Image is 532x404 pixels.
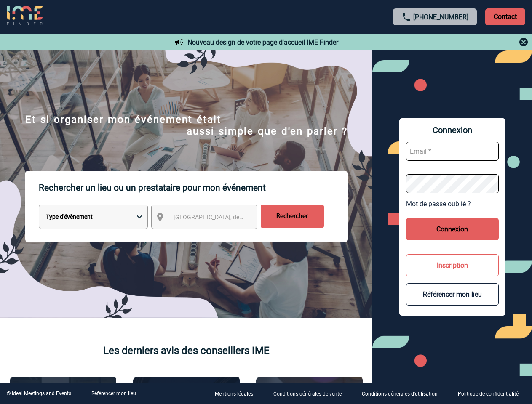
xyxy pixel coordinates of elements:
[174,214,291,221] span: [GEOGRAPHIC_DATA], département, région...
[406,200,499,208] a: Mot de passe oublié ?
[458,391,519,397] p: Politique de confidentialité
[406,254,499,276] button: Inscription
[215,391,253,397] p: Mentions légales
[401,12,412,22] img: call-24-px.png
[267,390,355,398] a: Conditions générales de vente
[7,391,71,396] div: © Ideal Meetings and Events
[261,205,324,228] input: Rechercher
[362,391,438,397] p: Conditions générales d'utilisation
[413,13,468,21] a: [PHONE_NUMBER]
[91,391,136,396] a: Référencer mon lieu
[355,390,451,398] a: Conditions générales d'utilisation
[406,218,499,240] button: Connexion
[208,390,267,398] a: Mentions légales
[273,391,342,397] p: Conditions générales de vente
[451,390,532,398] a: Politique de confidentialité
[485,8,525,25] p: Contact
[406,142,499,161] input: Email *
[39,171,348,205] p: Rechercher un lieu ou un prestataire pour mon événement
[406,283,499,306] button: Référencer mon lieu
[406,125,499,135] span: Connexion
